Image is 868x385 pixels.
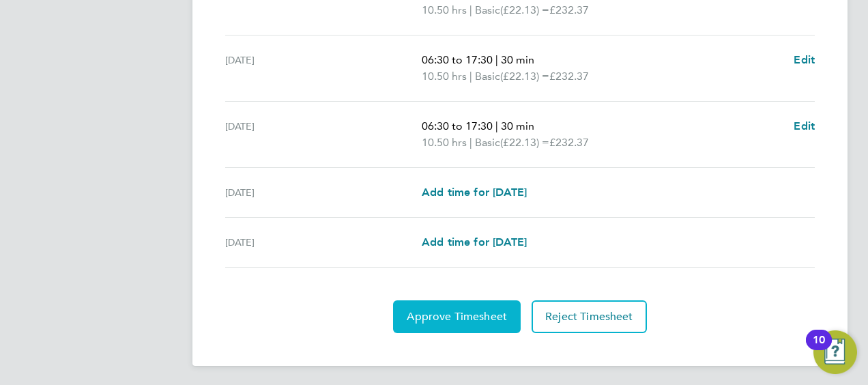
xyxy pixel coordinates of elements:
[225,118,422,151] div: [DATE]
[469,70,472,83] span: |
[495,53,498,66] span: |
[501,119,534,132] span: 30 min
[422,184,527,201] a: Add time for [DATE]
[422,3,467,16] span: 10.50 hrs
[813,340,825,358] div: 10
[501,53,534,66] span: 30 min
[500,70,549,83] span: (£22.13) =
[495,119,498,132] span: |
[422,136,467,149] span: 10.50 hrs
[422,53,493,66] span: 06:30 to 17:30
[225,52,422,85] div: [DATE]
[794,119,815,132] span: Edit
[549,70,589,83] span: £232.37
[407,310,507,324] span: Approve Timesheet
[422,236,527,248] span: Add time for [DATE]
[532,300,647,333] button: Reject Timesheet
[393,300,521,333] button: Approve Timesheet
[500,136,549,149] span: (£22.13) =
[225,234,422,251] div: [DATE]
[422,234,527,251] a: Add time for [DATE]
[549,3,589,16] span: £232.37
[469,136,472,149] span: |
[549,136,589,149] span: £232.37
[475,68,500,85] span: Basic
[500,3,549,16] span: (£22.13) =
[794,53,815,66] span: Edit
[794,52,815,68] a: Edit
[422,186,527,199] span: Add time for [DATE]
[469,3,472,16] span: |
[422,70,467,83] span: 10.50 hrs
[225,184,422,201] div: [DATE]
[475,2,500,18] span: Basic
[813,330,857,374] button: Open Resource Center, 10 new notifications
[545,310,633,324] span: Reject Timesheet
[475,134,500,151] span: Basic
[794,118,815,134] a: Edit
[422,119,493,132] span: 06:30 to 17:30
